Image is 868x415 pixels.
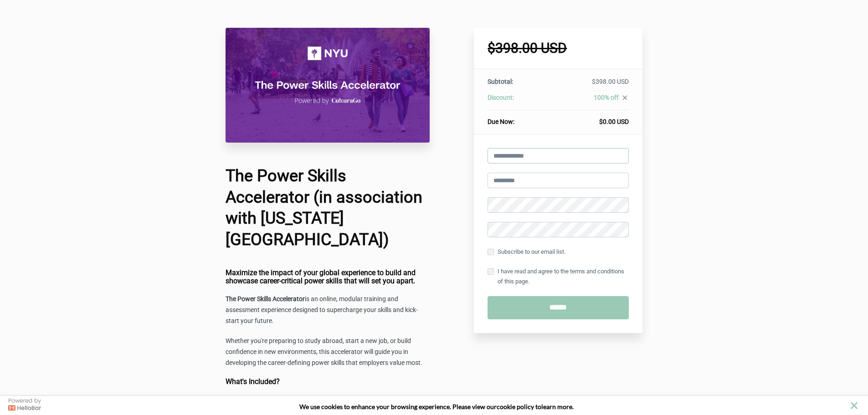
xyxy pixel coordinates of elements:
[541,403,574,410] span: learn more.
[226,294,430,327] p: is an online, modular training and assessment experience designed to supercharge your skills and ...
[488,266,629,287] label: I have read and agree to the terms and conditions of this page.
[547,77,629,93] td: $398.00 USD
[619,94,629,104] a: close
[226,378,430,386] h4: What's Included?
[594,94,619,101] span: 100% off
[488,268,494,275] input: I have read and agree to the terms and conditions of this page.
[226,269,430,285] h4: Maximize the impact of your global experience to build and showcase career-critical power skills ...
[488,41,629,55] h1: $398.00 USD
[488,78,513,85] span: Subtotal:
[226,295,305,302] strong: The Power Skills Accelerator
[226,28,430,143] img: df048d-50d-f7c-151f-a3e8a0be5b4c_Welcome_Video_Thumbnail_1_.png
[488,93,547,110] th: Discount:
[848,400,860,411] button: close
[488,247,565,257] label: Subscribe to our email list.
[488,110,547,127] th: Due Now:
[226,336,430,369] p: Whether you're preparing to study abroad, start a new job, or build confidence in new environment...
[599,118,629,125] span: $0.00 USD
[535,403,541,410] strong: to
[226,165,430,251] h1: The Power Skills Accelerator (in association with [US_STATE][GEOGRAPHIC_DATA])
[621,94,629,102] i: close
[299,403,497,410] span: We use cookies to enhance your browsing experience. Please view our
[497,403,534,410] a: cookie policy
[488,249,494,255] input: Subscribe to our email list.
